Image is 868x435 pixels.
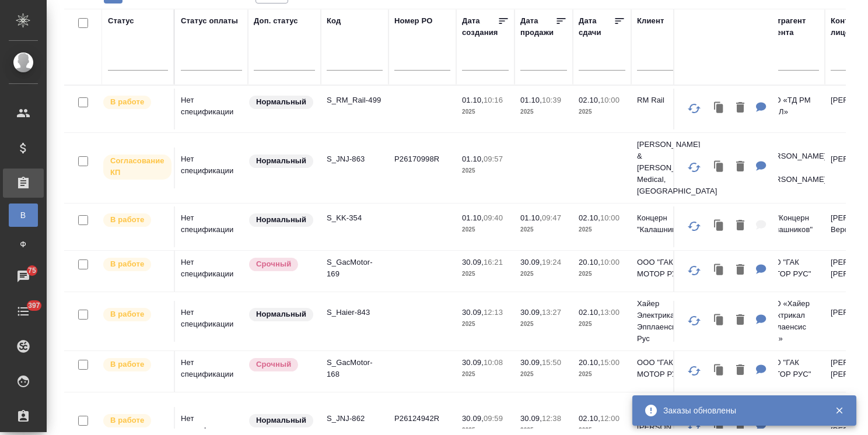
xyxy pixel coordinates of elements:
[708,359,730,383] button: Клонировать
[327,94,383,106] p: S_RM_Rail-499
[175,301,248,342] td: Нет спецификации
[637,257,693,280] p: ООО "ГАК МОТОР РУС"
[102,307,168,322] div: Выставляет ПМ после принятия заказа от КМа
[542,96,561,104] p: 10:39
[520,213,542,222] p: 01.10,
[730,308,750,332] button: Удалить
[579,224,625,236] p: 2025
[730,258,750,282] button: Удалить
[110,258,144,270] p: В работе
[827,405,851,416] button: Закрыть
[248,257,315,272] div: Выставляется автоматически, если на указанный объем услуг необходимо больше времени в стандартном...
[520,369,567,380] p: 2025
[680,357,708,385] button: Обновить
[484,258,503,266] p: 16:21
[520,96,542,104] p: 01.10,
[254,15,298,27] div: Доп. статус
[462,224,509,236] p: 2025
[579,369,625,380] p: 2025
[637,298,693,345] p: Хайер Электрикал Эпплаенсиз Рус
[327,212,383,224] p: S_KK-354
[256,359,291,370] p: Срочный
[579,414,600,423] p: 02.10,
[248,307,315,322] div: Статус по умолчанию для стандартных заказов
[763,212,819,236] p: АО "Концерн "Калашников"
[462,369,509,380] p: 2025
[637,139,693,197] p: [PERSON_NAME] & [PERSON_NAME] Medical, [GEOGRAPHIC_DATA]
[110,359,144,370] p: В работе
[462,165,509,177] p: 2025
[102,94,168,110] div: Выставляет ПМ после принятия заказа от КМа
[484,155,503,163] p: 09:57
[484,414,503,423] p: 09:59
[763,298,819,345] p: ООО «Хайер Электрикал Эпплаенсис РУС»
[637,357,693,380] p: ООО "ГАК МОТОР РУС"
[708,258,730,282] button: Клонировать
[520,258,542,266] p: 30.09,
[600,96,619,104] p: 10:00
[680,257,708,285] button: Обновить
[730,214,750,238] button: Удалить
[579,213,600,222] p: 02.10,
[484,308,503,317] p: 12:13
[750,155,772,179] button: Для КМ: 1 НЗП к скану + 1 НЗК + sig требования к sig в папке Certify
[462,106,509,118] p: 2025
[256,214,306,226] p: Нормальный
[520,318,567,330] p: 2025
[520,414,542,423] p: 30.09,
[110,155,164,178] p: Согласование КП
[175,251,248,292] td: Нет спецификации
[462,15,498,38] div: Дата создания
[327,413,383,425] p: S_JNJ-862
[102,357,168,373] div: Выставляет ПМ после принятия заказа от КМа
[484,358,503,367] p: 10:08
[680,212,708,240] button: Обновить
[256,415,306,426] p: Нормальный
[680,153,708,181] button: Обновить
[462,268,509,280] p: 2025
[394,15,432,27] div: Номер PO
[181,15,238,27] div: Статус оплаты
[763,94,819,118] p: ООО «ТД РМ РЕЙЛ»
[110,214,144,226] p: В работе
[388,148,456,188] td: P26170998R
[462,96,484,104] p: 01.10,
[327,257,383,280] p: S_GacMotor-169
[15,209,32,221] span: В
[542,358,561,367] p: 15:50
[21,300,47,311] span: 397
[256,258,291,270] p: Срочный
[462,414,484,423] p: 30.09,
[708,214,730,238] button: Клонировать
[579,106,625,118] p: 2025
[730,96,750,120] button: Удалить
[520,308,542,317] p: 30.09,
[763,15,819,38] div: Контрагент клиента
[327,307,383,318] p: S_Haier-843
[637,212,693,236] p: Концерн "Калашников"
[248,94,315,110] div: Статус по умолчанию для стандартных заказов
[708,96,730,120] button: Клонировать
[520,106,567,118] p: 2025
[763,150,819,185] p: [PERSON_NAME] & [PERSON_NAME]
[579,268,625,280] p: 2025
[462,318,509,330] p: 2025
[248,357,315,373] div: Выставляется автоматически, если на указанный объем услуг необходимо больше времени в стандартном...
[708,308,730,332] button: Клонировать
[579,358,600,367] p: 20.10,
[462,358,484,367] p: 30.09,
[102,212,168,228] div: Выставляет ПМ после принятия заказа от КМа
[175,206,248,247] td: Нет спецификации
[542,258,561,266] p: 19:24
[680,307,708,335] button: Обновить
[9,204,38,227] a: В
[256,96,306,108] p: Нормальный
[175,351,248,392] td: Нет спецификации
[600,358,619,367] p: 15:00
[579,318,625,330] p: 2025
[102,413,168,429] div: Выставляет ПМ после принятия заказа от КМа
[327,357,383,380] p: S_GacMotor-168
[542,414,561,423] p: 12:38
[102,257,168,272] div: Выставляет ПМ после принятия заказа от КМа
[520,358,542,367] p: 30.09,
